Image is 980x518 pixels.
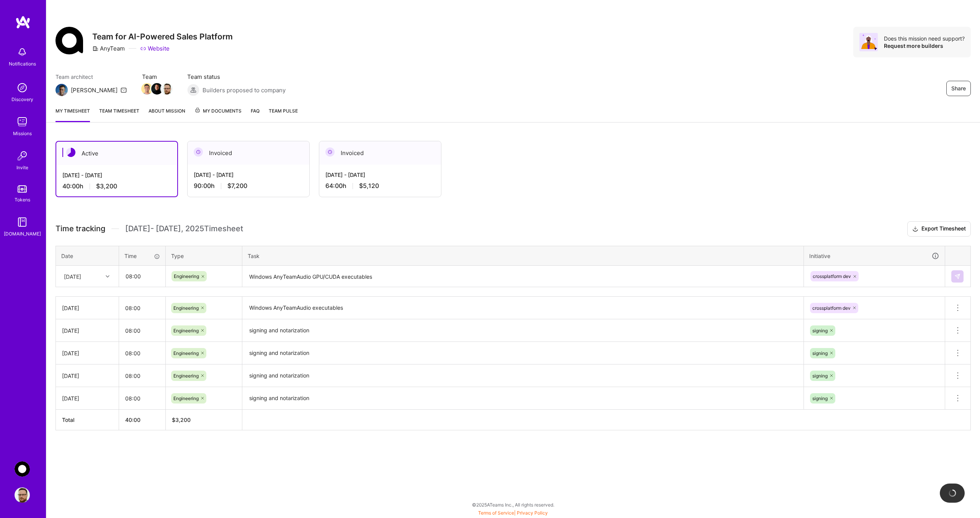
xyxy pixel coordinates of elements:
[812,305,851,311] span: crossplatform dev
[124,252,160,260] div: Time
[227,182,247,190] span: $7,200
[907,221,971,237] button: Export Timesheet
[194,107,242,122] a: My Documents
[242,246,804,266] th: Task
[119,343,165,363] input: HH:MM
[13,487,32,503] a: User Avatar
[812,328,828,333] span: signing
[194,107,242,115] span: My Documents
[141,83,153,95] img: Team Member Avatar
[203,86,286,94] span: Builders proposed to company
[173,305,199,311] span: Engineering
[884,42,965,49] div: Request more builders
[119,410,166,430] th: 40:00
[15,80,30,95] img: discovery
[56,224,105,234] span: Time tracking
[243,297,803,319] textarea: Windows AnyTeamAudio executables
[99,107,139,122] a: Team timesheet
[125,224,243,234] span: [DATE] - [DATE] , 2025 Timesheet
[92,44,125,52] div: AnyTeam
[62,349,113,357] div: [DATE]
[15,148,30,163] img: Invite
[478,510,548,516] span: |
[251,107,260,122] a: FAQ
[9,60,36,68] div: Notifications
[194,171,303,179] div: [DATE] - [DATE]
[62,394,113,402] div: [DATE]
[4,230,41,238] div: [DOMAIN_NAME]
[121,87,127,93] i: icon Mail
[359,182,379,190] span: $5,120
[478,510,514,516] a: Terms of Service
[62,182,171,190] div: 40:00 h
[269,108,298,114] span: Team Pulse
[325,147,335,157] img: Invoiced
[15,15,31,29] img: logo
[172,417,191,423] span: $ 3,200
[46,495,980,514] div: © 2025 ATeams Inc., All rights reserved.
[15,44,30,60] img: bell
[106,275,109,278] i: icon Chevron
[15,214,30,230] img: guide book
[859,33,878,51] img: Avatar
[18,185,27,193] img: tokens
[15,196,30,204] div: Tokens
[243,320,803,341] textarea: signing and notarization
[173,373,199,379] span: Engineering
[243,266,803,287] textarea: Windows AnyTeamAudio GPU/CUDA executables
[954,273,960,279] img: Submit
[142,73,172,81] span: Team
[946,81,971,96] button: Share
[56,107,90,122] a: My timesheet
[174,273,199,279] span: Engineering
[319,141,441,165] div: Invoiced
[187,73,286,81] span: Team status
[142,82,152,95] a: Team Member Avatar
[151,83,163,95] img: Team Member Avatar
[951,270,964,283] div: null
[13,129,32,137] div: Missions
[71,86,118,94] div: [PERSON_NAME]
[64,272,81,280] div: [DATE]
[884,35,965,42] div: Does this mission need support?
[62,171,171,179] div: [DATE] - [DATE]
[15,487,30,503] img: User Avatar
[149,107,185,122] a: About Mission
[325,171,435,179] div: [DATE] - [DATE]
[269,107,298,122] a: Team Pulse
[62,304,113,312] div: [DATE]
[119,388,165,409] input: HH:MM
[809,252,939,260] div: Initiative
[56,246,119,266] th: Date
[194,147,203,157] img: Invoiced
[187,84,199,96] img: Builders proposed to company
[812,373,828,379] span: signing
[62,372,113,380] div: [DATE]
[812,395,828,401] span: signing
[243,388,803,409] textarea: signing and notarization
[119,266,165,286] input: HH:MM
[912,225,918,233] i: icon Download
[517,510,548,516] a: Privacy Policy
[56,27,83,54] img: Company Logo
[15,114,30,129] img: teamwork
[92,46,98,52] i: icon CompanyGray
[152,82,162,95] a: Team Member Avatar
[162,82,172,95] a: Team Member Avatar
[161,83,173,95] img: Team Member Avatar
[66,148,75,157] img: Active
[173,395,199,401] span: Engineering
[188,141,309,165] div: Invoiced
[812,350,828,356] span: signing
[947,488,957,498] img: loading
[13,461,32,477] a: AnyTeam: Team for AI-Powered Sales Platform
[813,273,851,279] span: crossplatform dev
[951,85,966,92] span: Share
[56,410,119,430] th: Total
[119,298,165,318] input: HH:MM
[194,182,303,190] div: 90:00 h
[173,350,199,356] span: Engineering
[173,328,199,333] span: Engineering
[166,246,242,266] th: Type
[243,365,803,386] textarea: signing and notarization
